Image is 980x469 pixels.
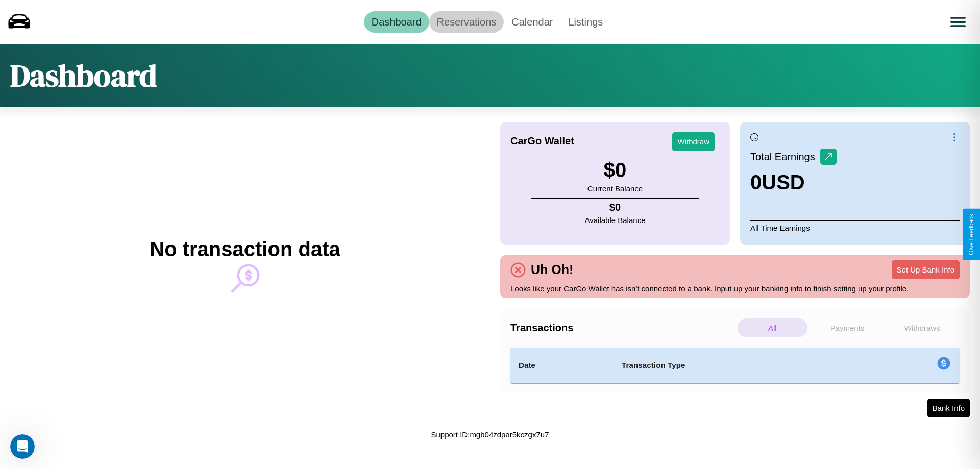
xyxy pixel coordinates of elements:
p: Support ID: mgb04zdpar5kczgx7u7 [431,428,549,441]
a: Listings [560,11,610,33]
h4: $ 0 [585,202,646,213]
p: Current Balance [587,182,643,195]
p: Available Balance [585,213,646,227]
p: Looks like your CarGo Wallet has isn't connected to a bank. Input up your banking info to finish ... [510,282,960,295]
a: Reservations [429,11,504,33]
h4: CarGo Wallet [510,135,574,147]
h3: $ 0 [587,159,643,182]
button: Withdraw [672,132,715,151]
h4: Date [519,359,605,372]
p: Total Earnings [750,147,820,166]
iframe: Intercom live chat [10,434,35,459]
h4: Transactions [510,322,735,334]
p: All Time Earnings [750,220,960,235]
button: Bank Info [927,399,970,417]
h3: 0 USD [750,171,837,194]
a: Calendar [504,11,560,33]
h1: Dashboard [10,55,157,96]
table: simple table [510,348,960,383]
p: All [738,318,807,337]
a: Dashboard [364,11,429,33]
p: Withdraws [887,318,957,337]
h4: Uh Oh! [526,262,578,277]
h4: Transaction Type [622,359,853,372]
p: Payments [813,318,883,337]
button: Open menu [944,8,972,36]
h2: No transaction data [150,238,340,261]
button: Set Up Bank Info [892,260,960,279]
div: Give Feedback [968,214,975,255]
